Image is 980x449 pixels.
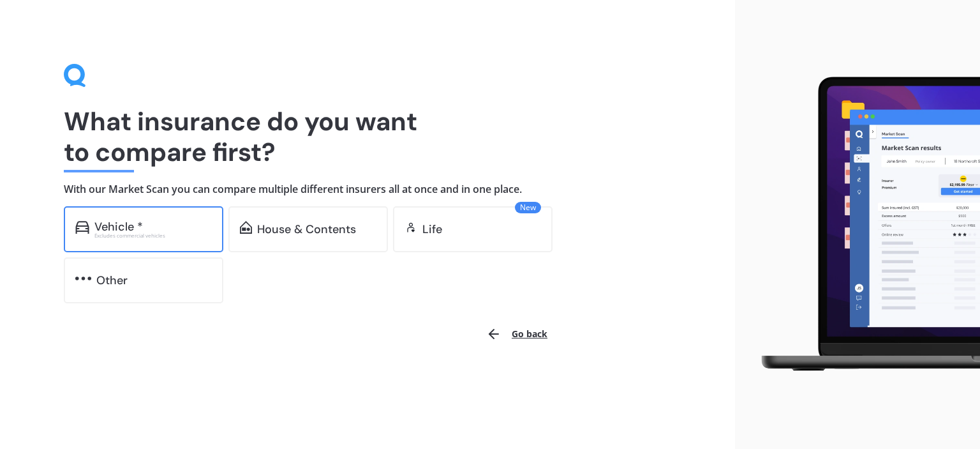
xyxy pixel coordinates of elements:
h1: What insurance do you want to compare first? [64,106,671,167]
img: laptop.webp [745,70,980,379]
h4: With our Market Scan you can compare multiple different insurers all at once and in one place. [64,183,671,196]
div: Life [422,223,442,236]
div: Vehicle * [94,220,143,233]
img: car.f15378c7a67c060ca3f3.svg [75,221,89,234]
span: New [515,202,541,213]
div: House & Contents [257,223,356,236]
img: other.81dba5aafe580aa69f38.svg [75,272,91,285]
img: home-and-contents.b802091223b8502ef2dd.svg [240,221,252,234]
button: Go back [479,319,555,349]
div: Excludes commercial vehicles [94,233,212,238]
img: life.f720d6a2d7cdcd3ad642.svg [405,221,417,234]
div: Other [96,274,128,287]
